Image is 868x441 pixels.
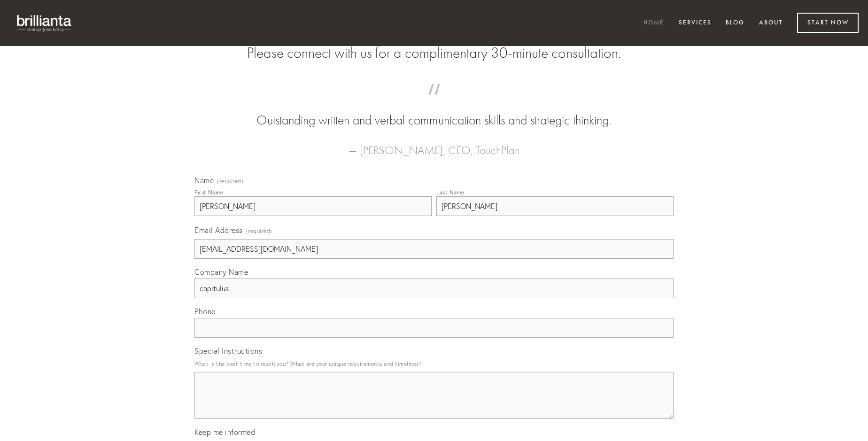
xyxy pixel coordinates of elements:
[720,15,751,31] a: Blog
[194,189,223,196] div: First Name
[246,224,272,237] span: (required)
[637,15,670,31] a: Home
[194,225,243,235] span: Email Address
[673,15,718,31] a: Services
[797,13,859,33] a: Start Now
[217,178,243,184] span: (required)
[209,93,659,111] span: “
[209,130,659,160] figcaption: — [PERSON_NAME], CEO, TouchPlan
[194,346,262,356] span: Special Instructions
[194,176,214,185] span: Name
[194,427,255,437] span: Keep me informed
[194,44,674,62] h2: Please connect with us for a complimentary 30-minute consultation.
[753,15,789,31] a: About
[9,9,80,37] img: brillianta - research, strategy, marketing
[194,357,674,370] p: What is the best time to reach you? What are your unique requirements and timelines?
[209,93,659,130] blockquote: Outstanding written and verbal communication skills and strategic thinking.
[194,307,216,316] span: Phone
[436,189,465,196] div: Last Name
[194,267,248,277] span: Company Name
